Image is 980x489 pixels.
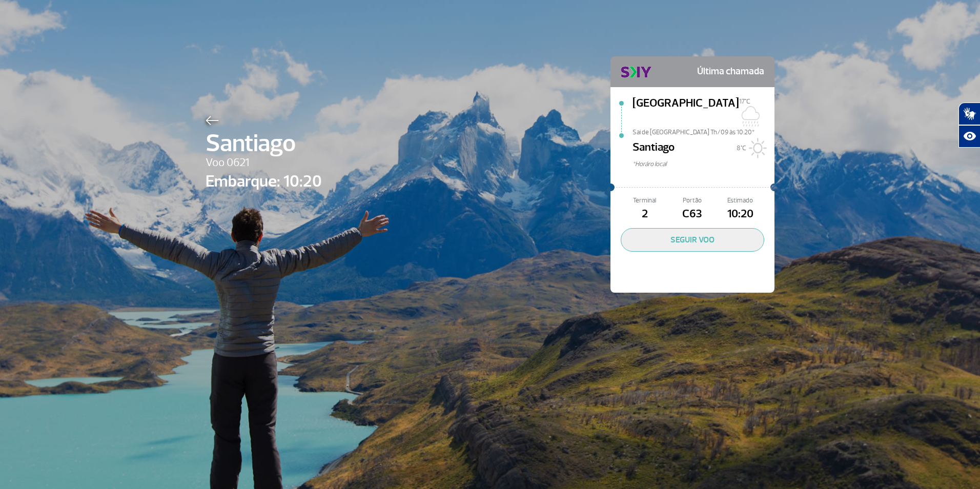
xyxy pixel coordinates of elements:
span: [GEOGRAPHIC_DATA] [632,95,739,128]
span: 2 [621,206,668,223]
button: Abrir tradutor de língua de sinais. [958,103,980,125]
span: C63 [668,206,716,223]
span: 10:20 [717,206,764,223]
span: Voo 0621 [206,154,322,172]
span: Terminal [621,196,668,206]
span: 8°C [737,144,746,152]
span: Sai de [GEOGRAPHIC_DATA] Th/09 às 10:20* [632,128,774,135]
span: Última chamada [697,62,764,82]
img: Sol [746,138,767,158]
button: Abrir recursos assistivos. [958,125,980,148]
div: Plugin de acessibilidade da Hand Talk. [958,103,980,148]
span: Santiago [206,125,322,162]
span: 17°C [739,97,750,106]
span: Estimado [717,196,764,206]
span: Santiago [632,139,675,159]
button: SEGUIR VOO [621,228,764,252]
span: Portão [668,196,716,206]
span: *Horáro local [632,159,774,169]
span: Embarque: 10:20 [206,169,322,194]
img: Chuvoso [739,106,760,127]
